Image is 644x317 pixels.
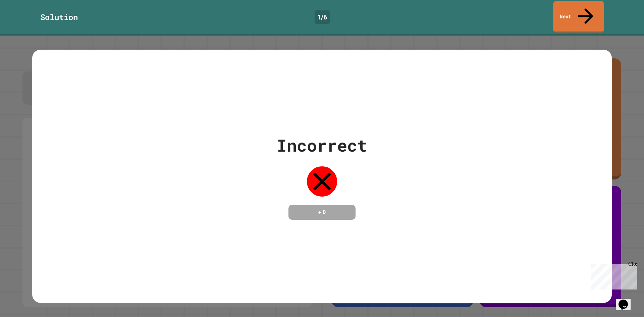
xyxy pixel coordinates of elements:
a: Next [553,1,604,33]
iframe: chat widget [588,261,637,289]
iframe: chat widget [616,290,637,310]
div: Chat with us now!Close [3,3,46,43]
div: Solution [40,11,78,23]
div: Incorrect [277,133,367,158]
h4: + 0 [295,208,349,216]
div: 1 / 6 [315,10,330,24]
